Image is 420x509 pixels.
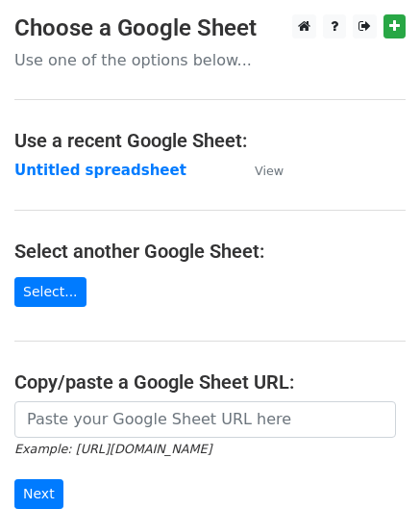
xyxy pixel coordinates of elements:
a: Untitled spreadsheet [14,162,186,179]
h4: Copy/paste a Google Sheet URL: [14,370,406,394]
h4: Select another Google Sheet: [14,240,406,263]
input: Paste your Google Sheet URL here [14,401,396,438]
input: Next [14,479,63,509]
small: View [255,164,284,178]
a: Select... [14,277,86,307]
small: Example: [URL][DOMAIN_NAME] [14,442,211,456]
h3: Choose a Google Sheet [14,14,406,42]
h4: Use a recent Google Sheet: [14,129,406,152]
p: Use one of the options below... [14,50,406,70]
a: View [235,162,284,179]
